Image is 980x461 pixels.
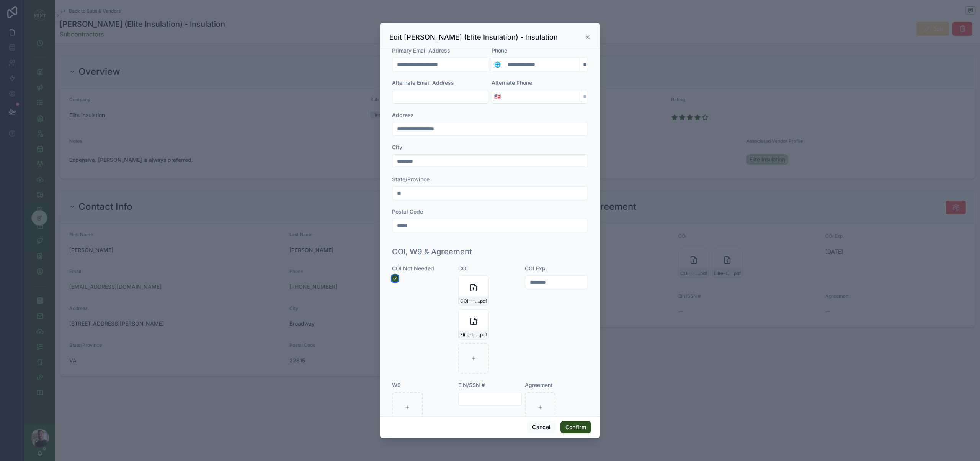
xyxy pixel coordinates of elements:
[494,61,501,68] span: 🌐
[492,90,503,104] button: Select Button
[392,47,450,54] span: Primary Email Address
[392,265,434,272] span: COI Not Needed
[479,298,487,304] span: .pdf
[492,58,503,71] button: Select Button
[392,144,402,150] span: City
[392,79,454,86] span: Alternate Email Address
[392,246,472,257] h1: COI, W9 & Agreement
[479,332,487,338] span: .pdf
[460,298,479,304] span: COI---2021_06_08---Elite-Insulation
[458,382,485,388] span: EIN/SSN #
[392,208,423,215] span: Postal Code
[389,33,558,42] h3: Edit [PERSON_NAME] (Elite Insulation) - Insulation
[525,265,547,272] span: COI Exp.
[492,79,532,86] span: Alternate Phone
[392,176,430,183] span: State/Province
[494,93,501,100] span: 🇺🇸
[392,382,401,388] span: W9
[525,382,553,388] span: Agreement
[458,265,468,272] span: COI
[492,47,507,54] span: Phone
[527,421,555,433] button: Cancel
[392,112,414,118] span: Address
[460,332,479,338] span: Elite-Ins-COI
[560,421,591,433] button: Confirm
